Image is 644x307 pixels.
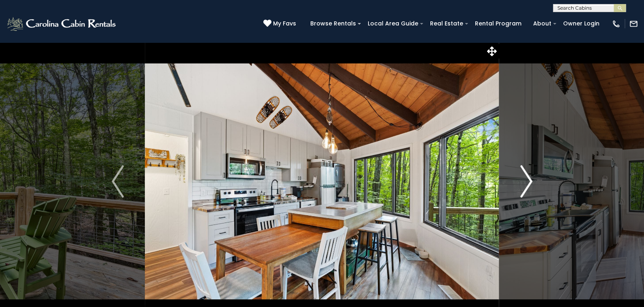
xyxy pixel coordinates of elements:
a: My Favs [263,19,298,28]
a: Rental Program [471,17,525,30]
img: White-1-2.png [6,16,118,32]
a: Local Area Guide [364,17,422,30]
a: Owner Login [559,17,604,30]
a: About [529,17,555,30]
img: mail-regular-white.png [629,19,638,28]
a: Browse Rentals [306,17,360,30]
img: arrow [112,165,124,198]
a: Real Estate [426,17,467,30]
img: phone-regular-white.png [612,19,621,28]
span: My Favs [273,19,296,28]
img: arrow [520,165,532,198]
